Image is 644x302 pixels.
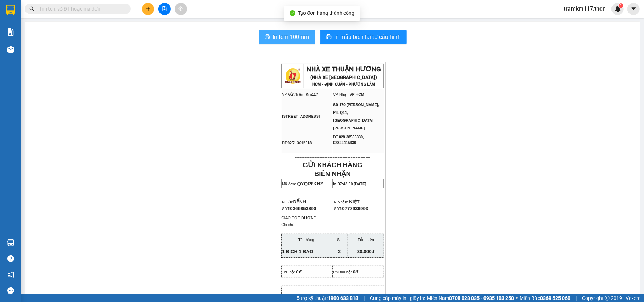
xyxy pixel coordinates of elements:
span: printer [326,34,332,41]
strong: 1900 633 818 [328,295,358,301]
span: 0đ [353,269,359,274]
span: Mã đơn: [282,182,296,186]
span: Miền Bắc [520,294,570,302]
span: 1 [620,3,622,8]
span: SĐT: [334,207,342,211]
span: [STREET_ADDRESS] [282,114,320,118]
span: VP Nhận: [333,92,350,97]
span: message [7,287,14,294]
span: N.Gửi: [282,200,306,204]
span: search [29,6,34,11]
span: 0đ [296,269,302,274]
span: In tem 100mm [273,33,309,41]
span: check-circle [290,10,295,16]
span: ---------------------------------------------- [295,155,370,160]
span: Thu hộ: [282,270,295,274]
span: caret-down [631,6,637,12]
button: plus [142,3,154,15]
span: Tổng tiền [358,238,374,242]
input: Tìm tên, số ĐT hoặc mã đơn [39,5,122,13]
span: Hỗ trợ kỹ thuật: [293,294,358,302]
span: 0366853390 [290,206,316,211]
span: copyright [605,296,610,301]
span: Trạm Km117 [295,92,318,97]
img: logo [284,67,302,85]
span: notification [7,271,14,278]
span: aim [178,6,183,11]
span: In: [333,182,366,186]
span: 2 [338,249,341,254]
span: Tạo đơn hàng thành công [298,10,355,16]
span: Ghi chú: [281,222,295,227]
span: 30.000đ [357,249,375,254]
strong: GỬI KHÁCH HÀNG [303,161,362,169]
span: 07:43:00 [DATE] [338,182,366,186]
span: SĐT: [282,207,316,211]
img: icon-new-feature [615,6,621,12]
span: 0251 3612618 [288,141,312,145]
span: 1 BỊCH 1 BAO [282,249,313,254]
button: caret-down [627,3,640,15]
img: logo-vxr [6,5,15,15]
span: DẾNH [293,199,306,204]
button: printerIn mẫu biên lai tự cấu hình [320,30,407,44]
button: aim [175,3,187,15]
span: VP HCM [350,92,364,97]
button: file-add [158,3,171,15]
span: | [576,294,577,302]
span: 0777936993 [342,206,368,211]
span: Số 170 [PERSON_NAME], P8, Q11, [GEOGRAPHIC_DATA][PERSON_NAME] [333,103,379,130]
strong: 0708 023 035 - 0935 103 250 [449,295,514,301]
span: Cung cấp máy in - giấy in: [370,294,425,302]
strong: 0369 525 060 [540,295,570,301]
span: ⚪️ [516,297,518,300]
strong: NHÀ XE THUẬN HƯƠNG [307,65,381,73]
img: solution-icon [7,28,14,36]
span: 028 38580330, 02822415336 [333,135,364,145]
strong: (NHÀ XE [GEOGRAPHIC_DATA]) [311,75,377,80]
span: Miền Nam [427,294,514,302]
span: GIAO DỌC ĐƯỜNG: [281,216,318,220]
span: tramkm117.thdn [558,4,611,13]
button: printerIn tem 100mm [259,30,315,44]
span: plus [146,6,151,11]
span: ĐT: [282,141,288,145]
span: KIỆT [349,199,359,204]
img: warehouse-icon [7,239,14,246]
span: Phí thu hộ: [333,270,352,274]
sup: 1 [619,3,623,8]
span: In mẫu biên lai tự cấu hình [335,33,401,41]
span: VP Gửi: [282,92,295,97]
span: printer [265,34,270,41]
strong: BIÊN NHẬN [314,170,351,178]
strong: HCM - ĐỊNH QUÁN - PHƯƠNG LÂM [313,82,375,87]
span: SL [337,238,342,242]
span: | [364,294,365,302]
span: N.Nhận: [334,200,348,204]
span: question-circle [7,255,14,262]
span: ĐT: [333,135,339,139]
span: Tên hàng [298,238,314,242]
img: warehouse-icon [7,46,14,53]
span: QYQP8KNZ [297,181,323,186]
span: file-add [162,6,167,11]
